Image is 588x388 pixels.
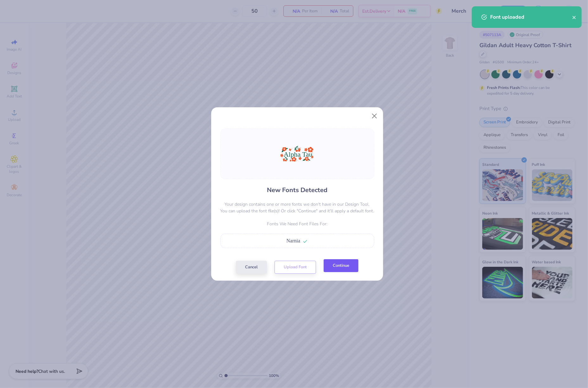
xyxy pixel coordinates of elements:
[220,221,374,227] p: Fonts We Need Font Files For:
[287,238,300,243] span: Narnia
[369,110,381,122] button: Close
[572,13,577,21] button: close
[267,185,327,195] h4: New Fonts Detected
[236,261,267,274] button: Cancel
[490,13,572,21] div: Font uploaded
[220,201,374,214] p: Your design contains one or more fonts we don't have in our Design Tool. You can upload the font ...
[324,259,358,272] button: Continue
